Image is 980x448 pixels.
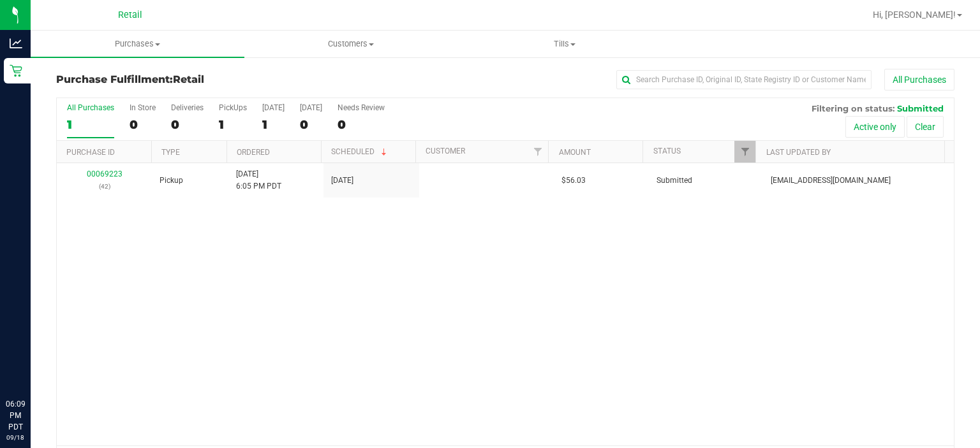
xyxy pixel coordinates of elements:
span: Tills [459,38,671,50]
button: Clear [907,116,944,138]
button: All Purchases [884,69,954,90]
div: PickUps [219,103,247,112]
span: Purchases [31,38,244,50]
a: Last Updated By [766,148,831,157]
p: 09/18 [6,433,25,442]
iframe: Resource center [13,346,51,384]
div: All Purchases [67,103,114,112]
a: Filter [734,141,755,163]
div: 0 [338,117,385,132]
div: 0 [130,117,156,132]
span: [EMAIL_ADDRESS][DOMAIN_NAME] [771,175,891,187]
a: Purchases [31,31,244,57]
span: Submitted [657,175,692,187]
span: Retail [118,10,142,20]
span: Filtering on status: [812,103,895,113]
a: Type [161,148,180,157]
div: 0 [300,117,322,132]
inline-svg: Analytics [10,37,22,50]
span: [DATE] [331,175,353,187]
div: 1 [262,117,285,132]
div: [DATE] [262,103,285,112]
a: Ordered [237,148,270,157]
div: In Store [130,103,156,112]
span: $56.03 [561,175,586,187]
span: Pickup [160,175,183,187]
a: 00069223 [87,170,122,178]
a: Tills [458,31,672,57]
span: Retail [173,73,204,85]
a: Status [653,147,681,155]
p: (42) [64,180,144,192]
a: Scheduled [331,147,389,156]
div: 1 [219,117,247,132]
a: Customer [426,147,465,155]
span: Customers [245,38,457,50]
input: Search Purchase ID, Original ID, State Registry ID or Customer Name... [616,70,872,89]
a: Amount [559,148,591,157]
div: Needs Review [338,103,385,112]
span: Submitted [897,103,944,113]
a: Purchase ID [66,148,115,157]
span: Hi, [PERSON_NAME]! [873,10,956,20]
div: Deliveries [171,103,204,112]
span: [DATE] 6:05 PM PDT [236,168,281,192]
div: 0 [171,117,204,132]
a: Customers [244,31,458,57]
h3: Purchase Fulfillment: [56,74,355,85]
button: Active only [845,116,905,138]
inline-svg: Retail [10,64,22,77]
div: 1 [67,117,114,132]
div: [DATE] [300,103,322,112]
a: Filter [527,141,548,163]
p: 06:09 PM PDT [6,398,25,433]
